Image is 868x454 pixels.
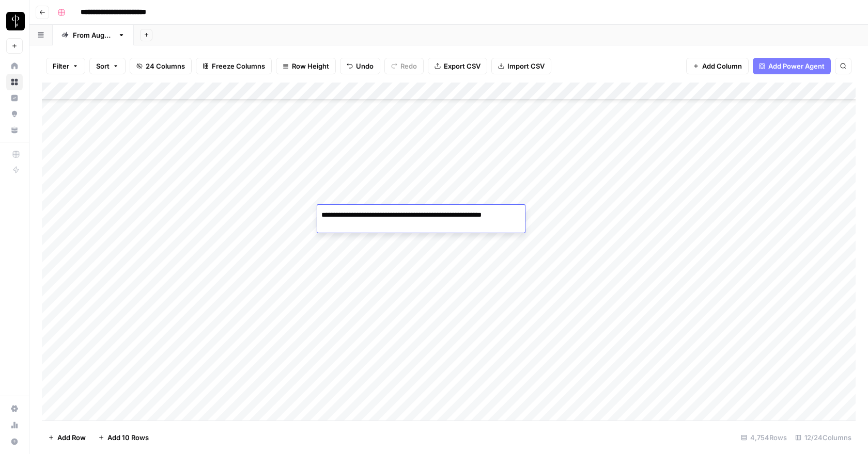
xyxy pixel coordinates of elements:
[6,400,23,417] a: Settings
[737,429,791,446] div: 4,754 Rows
[753,58,831,74] button: Add Power Agent
[6,417,23,433] a: Usage
[507,61,545,71] span: Import CSV
[73,30,114,40] div: From [DATE]
[6,106,23,122] a: Opportunities
[791,429,856,446] div: 12/24 Columns
[92,429,155,446] button: Add 10 Rows
[53,25,134,45] a: From [DATE]
[444,61,481,71] span: Export CSV
[57,432,86,443] span: Add Row
[384,58,424,74] button: Redo
[212,61,265,71] span: Freeze Columns
[6,12,25,30] img: LP Production Workloads Logo
[6,122,23,138] a: Your Data
[686,58,749,74] button: Add Column
[89,58,126,74] button: Sort
[42,429,92,446] button: Add Row
[6,58,23,74] a: Home
[196,58,272,74] button: Freeze Columns
[491,58,551,74] button: Import CSV
[53,61,69,71] span: Filter
[96,61,110,71] span: Sort
[46,58,85,74] button: Filter
[6,433,23,450] button: Help + Support
[768,61,825,71] span: Add Power Agent
[146,61,185,71] span: 24 Columns
[428,58,487,74] button: Export CSV
[6,74,23,90] a: Browse
[276,58,336,74] button: Row Height
[400,61,417,71] span: Redo
[702,61,742,71] span: Add Column
[6,90,23,106] a: Insights
[340,58,380,74] button: Undo
[292,61,329,71] span: Row Height
[6,8,23,34] button: Workspace: LP Production Workloads
[130,58,192,74] button: 24 Columns
[107,432,149,443] span: Add 10 Rows
[356,61,374,71] span: Undo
